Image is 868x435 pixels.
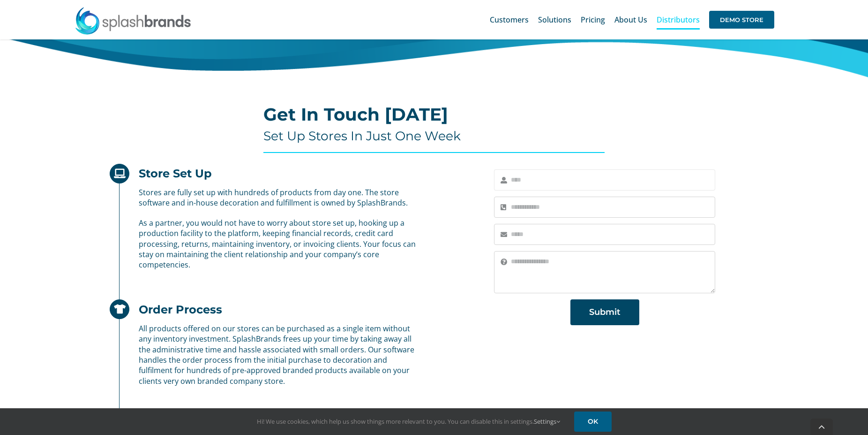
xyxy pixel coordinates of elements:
[490,5,529,35] a: Customers
[614,16,647,23] span: About Us
[538,16,571,23] span: Solutions
[263,129,605,144] h4: Set Up Stores In Just One Week
[709,11,774,29] span: DEMO STORE
[490,16,529,23] span: Customers
[657,5,700,35] a: Distributors
[657,16,700,23] span: Distributors
[139,187,417,208] p: Stores are fully set up with hundreds of products from day one. The store software and in-house d...
[581,5,605,35] a: Pricing
[589,307,621,317] span: Submit
[581,16,605,23] span: Pricing
[263,105,605,124] h2: Get In Touch [DATE]
[139,218,417,270] p: As a partner, you would not have to worry about store set up, hooking up a production facility to...
[139,323,417,386] p: All products offered on our stores can be purchased as a single item without any inventory invest...
[534,417,560,426] a: Settings
[574,412,612,432] a: OK
[570,299,639,325] button: Submit
[139,303,222,316] h2: Order Process
[139,167,212,180] h2: Store Set Up
[257,417,560,426] span: Hi! We use cookies, which help us show things more relevant to you. You can disable this in setti...
[75,7,192,35] img: SplashBrands.com Logo
[490,5,774,35] nav: Main Menu Sticky
[709,5,774,35] a: DEMO STORE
